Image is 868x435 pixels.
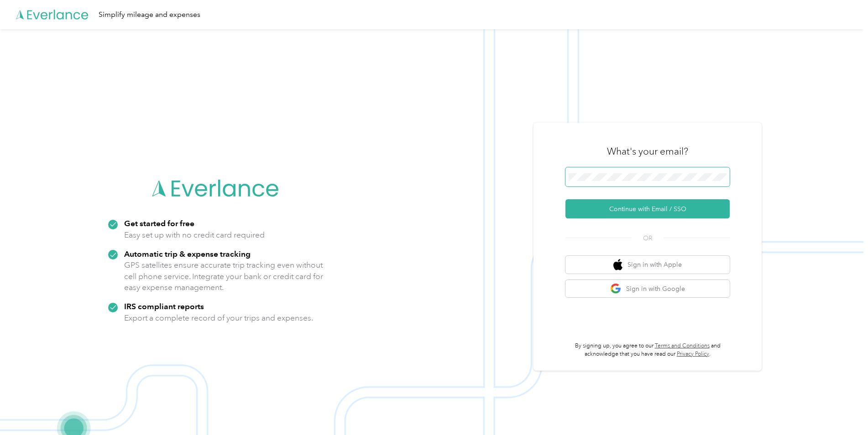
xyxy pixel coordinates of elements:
h3: What's your email? [607,145,688,158]
strong: IRS compliant reports [124,301,204,311]
button: Continue with Email / SSO [565,199,730,218]
button: google logoSign in with Google [565,280,730,298]
strong: Get started for free [124,218,194,228]
div: Simplify mileage and expenses [99,9,200,21]
a: Privacy Policy [677,351,709,357]
span: OR [632,233,664,243]
button: apple logoSign in with Apple [565,256,730,274]
a: Terms and Conditions [655,342,710,349]
img: apple logo [613,259,622,270]
p: GPS satellites ensure accurate trip tracking even without cell phone service. Integrate your bank... [124,259,324,293]
strong: Automatic trip & expense tracking [124,249,251,259]
img: google logo [610,283,622,295]
p: Easy set up with no credit card required [124,229,265,241]
p: Export a complete record of your trips and expenses. [124,312,313,324]
p: By signing up, you agree to our and acknowledge that you have read our . [565,342,730,358]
